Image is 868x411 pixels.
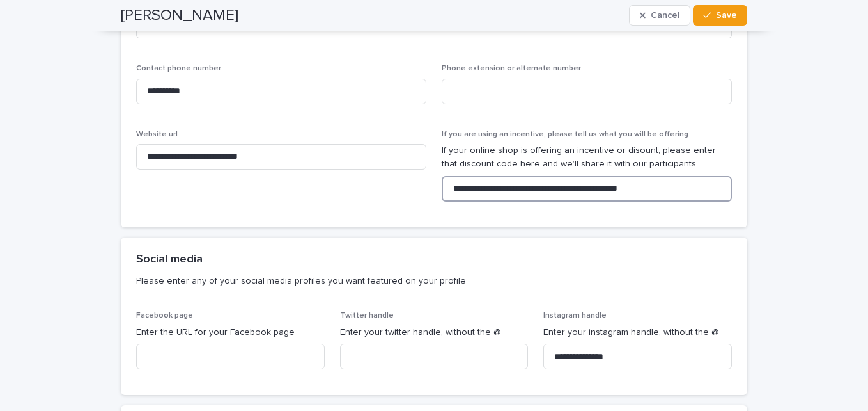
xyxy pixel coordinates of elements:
p: Enter the URL for your Facebook page [136,326,325,339]
span: Facebook page [136,312,193,319]
h2: [PERSON_NAME] [121,6,238,25]
button: Save [693,5,747,26]
h2: Social media [136,253,203,267]
span: If you are using an incentive, please tell us what you will be offering. [442,131,690,138]
span: Instagram handle [543,312,607,319]
p: Enter your twitter handle, without the @ [340,326,529,339]
span: Twitter handle [340,312,394,319]
span: Website url [136,131,178,138]
span: Save [716,11,737,20]
p: Enter your instagram handle, without the @ [543,326,732,339]
span: Cancel [651,11,679,20]
span: Contact phone number [136,65,221,72]
p: Please enter any of your social media profiles you want featured on your profile [136,275,727,287]
p: If your online shop is offering an incentive or disount, please enter that discount code here and... [442,144,732,171]
button: Cancel [629,5,690,26]
span: Phone extension or alternate number [442,65,581,72]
